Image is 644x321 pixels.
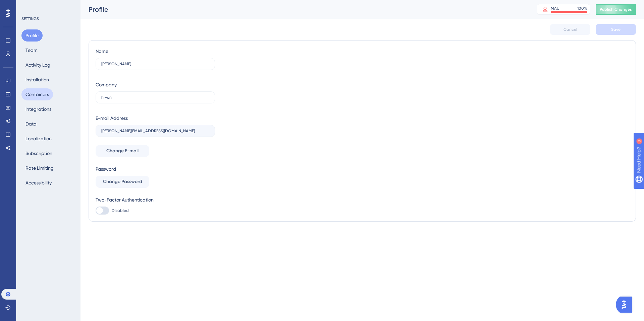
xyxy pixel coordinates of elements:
div: 3 [47,3,49,9]
input: Name Surname [101,62,209,66]
button: Change E-mail [96,145,149,157]
button: Save [596,24,636,35]
div: Company [96,81,117,89]
button: Activity Log [21,59,54,71]
button: Accessibility [21,177,56,189]
div: Two-Factor Authentication [96,196,215,204]
button: Localization [21,133,56,145]
iframe: UserGuiding AI Assistant Launcher [616,295,636,315]
div: MAU [551,6,559,11]
button: Rate Limiting [21,162,58,174]
button: Subscription [21,147,56,159]
button: Publish Changes [596,4,636,15]
button: Profile [21,29,43,42]
div: E-mail Address [96,114,128,122]
div: Password [96,165,215,173]
button: Team [21,44,42,56]
input: E-mail Address [101,129,209,133]
span: Publish Changes [600,7,632,12]
div: Profile [89,5,520,14]
button: Installation [21,74,53,86]
span: Need Help? [16,2,42,10]
button: Cancel [550,24,590,35]
span: Disabled [112,208,129,213]
span: Cancel [563,27,577,32]
div: 100 % [577,6,587,11]
button: Data [21,118,41,130]
button: Containers [21,88,53,100]
span: Change E-mail [106,147,139,155]
input: Company Name [101,95,209,100]
span: Save [611,27,621,32]
span: Change Password [103,178,142,186]
button: Integrations [21,103,55,115]
button: Change Password [96,176,149,188]
div: Name [96,47,108,55]
div: SETTINGS [21,16,76,21]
